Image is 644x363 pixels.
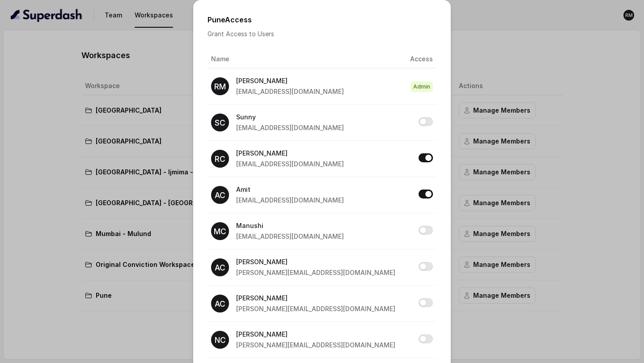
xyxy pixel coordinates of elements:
button: Allow access to Pune [419,153,433,162]
span: Admin [411,81,433,92]
text: NC [215,335,226,345]
p: [PERSON_NAME] [236,329,395,340]
span: [EMAIL_ADDRESS][DOMAIN_NAME] [236,196,344,204]
text: RC [215,154,225,164]
text: MC [214,227,226,236]
span: [PERSON_NAME][EMAIL_ADDRESS][DOMAIN_NAME] [236,269,395,276]
button: Allow access to Pune [419,262,433,271]
p: Manushi [236,220,344,231]
button: Allow access to Pune [419,298,433,307]
p: Sunny [236,112,344,122]
button: Allow access to Pune [419,226,433,235]
button: Allow access to Pune [419,117,433,126]
span: [EMAIL_ADDRESS][DOMAIN_NAME] [236,160,344,168]
p: Grant Access to Users [208,29,436,39]
text: AC [215,299,225,308]
span: [EMAIL_ADDRESS][DOMAIN_NAME] [236,88,344,95]
button: Allow access to Pune [419,190,433,198]
span: [PERSON_NAME][EMAIL_ADDRESS][DOMAIN_NAME] [236,305,395,312]
text: AC [215,190,225,200]
text: AC [215,263,225,272]
h2: Pune Access [208,14,436,25]
th: Access [402,50,436,68]
p: [PERSON_NAME] [236,148,344,159]
span: [PERSON_NAME][EMAIL_ADDRESS][DOMAIN_NAME] [236,341,395,349]
text: SC [215,118,225,127]
p: [PERSON_NAME] [236,76,344,86]
button: Allow access to Pune [419,334,433,343]
text: RM [214,82,226,91]
p: Amit [236,184,344,195]
span: [EMAIL_ADDRESS][DOMAIN_NAME] [236,124,344,131]
th: Name [208,50,402,68]
span: [EMAIL_ADDRESS][DOMAIN_NAME] [236,232,344,240]
p: [PERSON_NAME] [236,257,395,267]
p: [PERSON_NAME] [236,293,395,304]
